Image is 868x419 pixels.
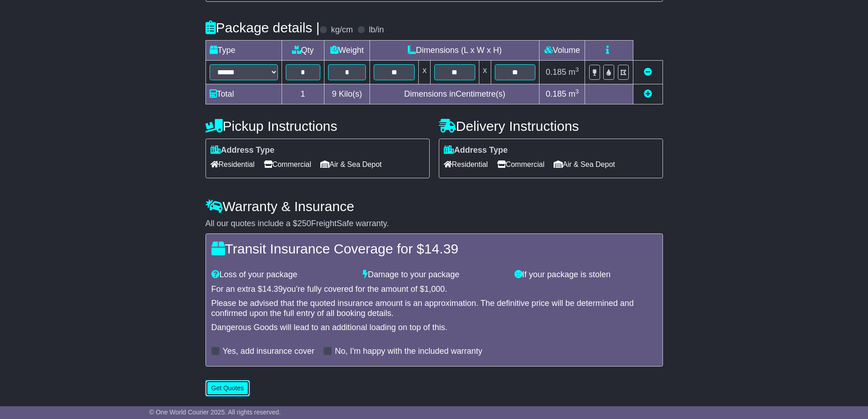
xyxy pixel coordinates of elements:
td: Qty [282,40,324,60]
td: x [419,60,431,84]
span: Air & Sea Depot [320,157,382,171]
div: If your package is stolen [510,270,662,280]
h4: Warranty & Insurance [205,199,663,214]
span: Air & Sea Depot [554,157,615,171]
span: 0.185 [546,67,566,77]
a: Add new item [644,89,652,98]
span: 1,000 [424,285,445,294]
td: Dimensions (L x W x H) [370,40,539,60]
span: 14.39 [424,241,458,256]
h4: Transit Insurance Coverage for $ [211,241,657,256]
button: Get Quotes [205,380,250,396]
h4: Delivery Instructions [439,119,663,134]
td: Type [205,40,282,60]
td: 1 [282,84,324,104]
label: Yes, add insurance cover [223,347,314,357]
td: Total [205,84,282,104]
td: Volume [539,40,585,60]
div: Damage to your package [358,270,510,280]
label: Address Type [444,145,508,155]
td: x [479,60,491,84]
span: 0.185 [546,89,566,98]
span: Commercial [497,157,544,171]
span: 250 [298,219,311,228]
sup: 3 [575,66,579,73]
td: Weight [324,40,370,60]
label: lb/in [369,25,384,35]
div: Please be advised that the quoted insurance amount is an approximation. The definitive price will... [211,299,657,318]
label: kg/cm [331,25,353,35]
div: Dangerous Goods will lead to an additional loading on top of this. [211,323,657,333]
span: Commercial [264,157,311,171]
label: Address Type [211,145,275,155]
td: Kilo(s) [324,84,370,104]
span: © One World Courier 2025. All rights reserved. [149,409,281,416]
span: m [569,67,579,77]
span: Residential [444,157,488,171]
span: 14.39 [262,285,283,294]
div: All our quotes include a $ FreightSafe warranty. [205,219,663,229]
span: Residential [211,157,255,171]
span: 9 [332,89,336,98]
td: Dimensions in Centimetre(s) [370,84,539,104]
a: Remove this item [644,67,652,77]
h4: Pickup Instructions [205,119,430,134]
div: Loss of your package [207,270,359,280]
sup: 3 [575,88,579,95]
label: No, I'm happy with the included warranty [335,347,483,357]
div: For an extra $ you're fully covered for the amount of $ . [211,285,657,295]
span: m [569,89,579,98]
h4: Package details | [205,20,320,35]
